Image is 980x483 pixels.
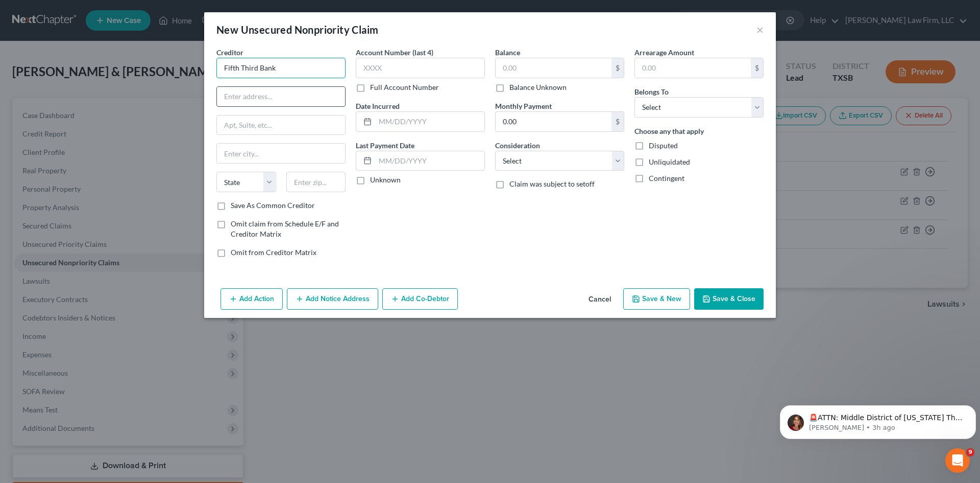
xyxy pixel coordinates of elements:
[375,151,484,171] input: MM/DD/YYYY
[509,82,567,93] label: Balance Unknown
[495,140,540,151] label: Consideration
[231,219,339,238] span: Omit claim from Schedule E/F and Creditor Matrix
[287,288,378,310] button: Add Notice Address
[370,175,401,185] label: Unknown
[751,58,763,78] div: $
[649,157,690,166] span: Unliquidated
[756,24,764,36] button: ×
[216,48,243,57] span: Creditor
[220,288,283,310] button: Add Action
[611,112,624,131] div: $
[945,448,970,473] iframe: Intercom live chat
[370,82,439,93] label: Full Account Number
[495,101,552,111] label: Monthly Payment
[580,289,619,310] button: Cancel
[634,87,669,96] span: Belongs To
[634,47,694,58] label: Arrearage Amount
[382,288,458,310] button: Add Co-Debtor
[286,172,346,192] input: Enter zip...
[231,200,315,211] label: Save As Common Creditor
[217,116,345,135] input: Apt, Suite, etc...
[611,58,624,78] div: $
[216,58,346,78] input: Search creditor by name...
[356,47,433,58] label: Account Number (last 4)
[356,58,485,78] input: XXXX
[634,126,704,136] label: Choose any that apply
[635,58,751,78] input: 0.00
[694,288,764,310] button: Save & Close
[509,179,595,188] span: Claim was subject to setoff
[649,174,684,182] span: Contingent
[966,448,974,456] span: 9
[776,384,980,455] iframe: Intercom notifications message
[495,47,520,58] label: Balance
[375,112,484,131] input: MM/DD/YYYY
[231,248,316,257] span: Omit from Creditor Matrix
[216,22,378,37] div: New Unsecured Nonpriority Claim
[356,101,400,111] label: Date Incurred
[217,144,345,163] input: Enter city...
[217,87,345,106] input: Enter address...
[496,112,611,131] input: 0.00
[496,58,611,78] input: 0.00
[356,140,414,151] label: Last Payment Date
[649,141,678,150] span: Disputed
[623,288,690,310] button: Save & New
